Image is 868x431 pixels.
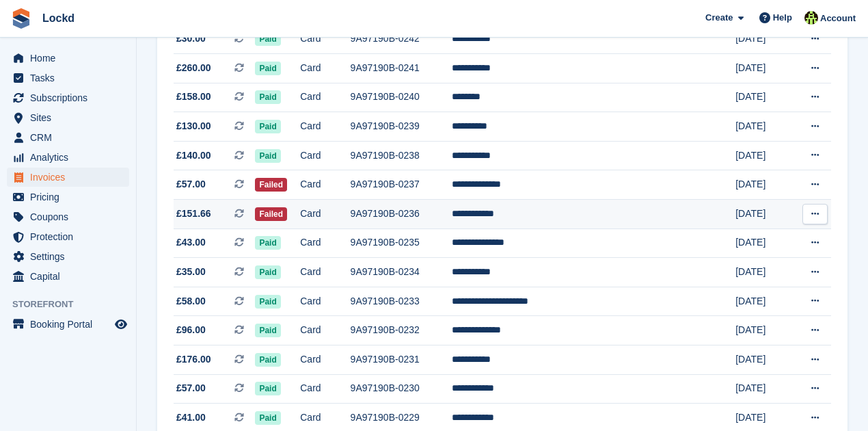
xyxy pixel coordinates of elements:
[735,170,791,200] td: [DATE]
[351,170,452,200] td: 9A97190B-0237
[30,88,112,107] span: Subscriptions
[7,207,129,226] a: menu
[351,374,452,404] td: 9A97190B-0230
[7,88,129,107] a: menu
[820,12,856,25] span: Account
[176,148,211,163] span: £140.00
[300,345,350,374] td: Card
[255,411,280,425] span: Paid
[30,68,112,88] span: Tasks
[300,141,350,170] td: Card
[735,25,791,54] td: [DATE]
[351,258,452,287] td: 9A97190B-0234
[735,112,791,142] td: [DATE]
[351,112,452,142] td: 9A97190B-0239
[255,178,287,192] span: Failed
[176,90,211,104] span: £158.00
[351,83,452,112] td: 9A97190B-0240
[351,53,452,83] td: 9A97190B-0241
[255,236,280,250] span: Paid
[176,410,206,425] span: £41.00
[255,62,280,75] span: Paid
[176,323,206,337] span: £96.00
[735,141,791,170] td: [DATE]
[176,119,211,133] span: £130.00
[300,53,350,83] td: Card
[30,148,112,167] span: Analytics
[300,25,350,54] td: Card
[255,32,280,46] span: Paid
[300,112,350,142] td: Card
[30,187,112,207] span: Pricing
[255,120,280,133] span: Paid
[176,352,211,367] span: £176.00
[735,374,791,404] td: [DATE]
[7,68,129,88] a: menu
[30,227,112,246] span: Protection
[7,227,129,246] a: menu
[735,287,791,316] td: [DATE]
[255,353,280,367] span: Paid
[300,287,350,316] td: Card
[804,11,818,25] img: Jamie Budding
[7,128,129,147] a: menu
[30,128,112,147] span: CRM
[300,258,350,287] td: Card
[7,247,129,266] a: menu
[351,287,452,316] td: 9A97190B-0233
[30,168,112,187] span: Invoices
[773,11,792,25] span: Help
[735,83,791,112] td: [DATE]
[735,345,791,374] td: [DATE]
[351,25,452,54] td: 9A97190B-0242
[255,149,280,163] span: Paid
[30,108,112,127] span: Sites
[7,108,129,127] a: menu
[255,295,280,309] span: Paid
[30,267,112,286] span: Capital
[705,11,733,25] span: Create
[30,247,112,266] span: Settings
[351,141,452,170] td: 9A97190B-0238
[255,324,280,337] span: Paid
[113,316,129,332] a: Preview store
[351,345,452,374] td: 9A97190B-0231
[255,265,280,279] span: Paid
[300,199,350,228] td: Card
[176,207,211,221] span: £151.66
[176,235,206,250] span: £43.00
[7,148,129,167] a: menu
[30,315,112,334] span: Booking Portal
[7,187,129,207] a: menu
[255,382,280,395] span: Paid
[176,294,206,309] span: £58.00
[176,265,206,279] span: £35.00
[255,207,287,221] span: Failed
[735,53,791,83] td: [DATE]
[300,374,350,404] td: Card
[735,199,791,228] td: [DATE]
[37,7,80,29] a: Lockd
[7,315,129,334] a: menu
[300,316,350,345] td: Card
[30,207,112,226] span: Coupons
[351,228,452,258] td: 9A97190B-0235
[30,49,112,68] span: Home
[12,298,136,311] span: Storefront
[7,168,129,187] a: menu
[300,83,350,112] td: Card
[176,31,206,46] span: £30.00
[176,61,211,75] span: £260.00
[735,258,791,287] td: [DATE]
[735,228,791,258] td: [DATE]
[176,381,206,395] span: £57.00
[351,199,452,228] td: 9A97190B-0236
[7,267,129,286] a: menu
[300,170,350,200] td: Card
[735,316,791,345] td: [DATE]
[11,8,31,29] img: stora-icon-8386f47178a22dfd0bd8f6a31ec36ba5ce8667c1dd55bd0f319d3a0aa187defe.svg
[255,90,280,104] span: Paid
[300,228,350,258] td: Card
[176,177,206,192] span: £57.00
[7,49,129,68] a: menu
